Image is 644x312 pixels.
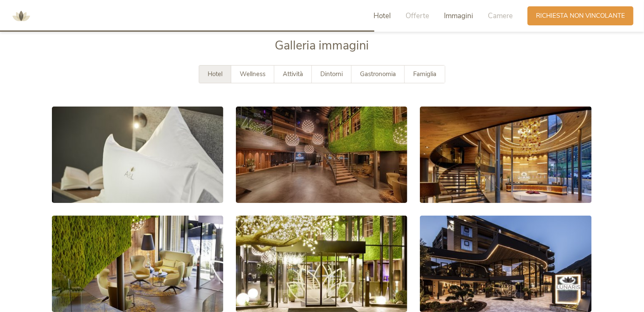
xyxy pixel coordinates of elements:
[536,11,625,20] span: Richiesta non vincolante
[275,37,369,54] span: Galleria immagini
[8,13,34,19] a: AMONTI & LUNARIS Wellnessresort
[360,70,396,78] span: Gastronomia
[373,11,391,21] span: Hotel
[283,70,303,78] span: Attività
[413,70,436,78] span: Famiglia
[208,70,222,78] span: Hotel
[444,11,473,21] span: Immagini
[320,70,343,78] span: Dintorni
[240,70,265,78] span: Wellness
[406,11,429,21] span: Offerte
[488,11,513,21] span: Camere
[8,3,34,29] img: AMONTI & LUNARIS Wellnessresort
